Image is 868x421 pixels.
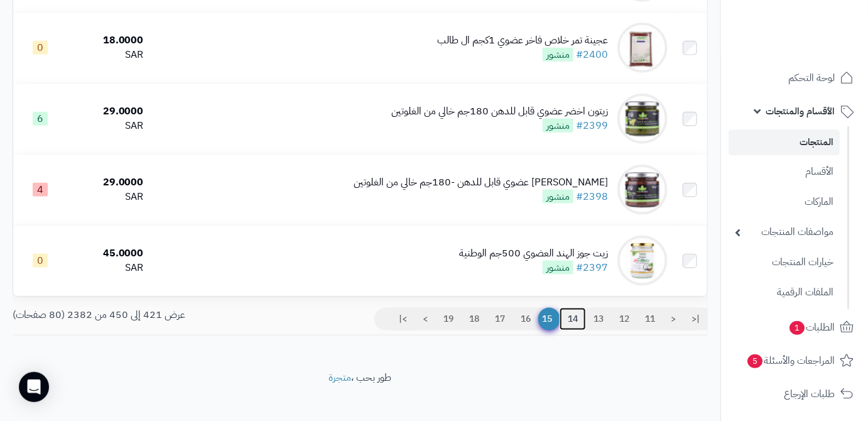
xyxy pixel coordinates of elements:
div: 29.0000 [73,175,144,190]
a: >| [391,308,415,331]
a: 11 [637,308,663,331]
span: 15 [538,308,560,331]
a: المنتجات [729,129,840,155]
a: 19 [435,308,462,331]
div: عجينة تمر خلاص فاخر عضوي 1كجم ال طالب [437,33,608,48]
a: #2399 [576,118,608,133]
a: #2400 [576,47,608,62]
a: #2398 [576,189,608,204]
div: SAR [73,190,144,204]
span: منشور [543,48,573,62]
span: الطلبات [788,319,835,336]
span: 0 [33,254,48,268]
span: الأقسام والمنتجات [766,102,835,120]
a: 18 [461,308,487,331]
a: 16 [513,308,539,331]
a: مواصفات المنتجات [729,219,840,246]
img: زيتون اسود عضوي قابل للدهن -180جم خالي من الغلوتين [617,165,668,215]
a: متجرة [329,370,352,385]
div: SAR [73,261,144,275]
div: زيت جوز الهند العضوي 500جم الوطنية [459,246,608,261]
span: 1 [789,320,805,335]
span: طلبات الإرجاع [784,385,835,403]
a: > [415,308,436,331]
a: خيارات المنتجات [729,249,840,276]
div: Open Intercom Messenger [19,372,49,402]
a: المراجعات والأسئلة5 [729,346,860,376]
a: الماركات [729,189,840,216]
a: 12 [611,308,637,331]
span: منشور [543,119,573,133]
span: 6 [33,112,48,126]
span: المراجعات والأسئلة [746,352,835,369]
img: زيت جوز الهند العضوي 500جم الوطنية [617,236,668,286]
span: منشور [543,261,573,275]
div: زيتون اخضر عضوي قابل للدهن 180جم خالي من الغلوتين [391,104,608,119]
a: الأقسام [729,158,840,185]
a: لوحة التحكم [729,63,860,93]
span: 4 [33,183,48,197]
img: زيتون اخضر عضوي قابل للدهن 180جم خالي من الغلوتين [617,94,668,144]
div: [PERSON_NAME] عضوي قابل للدهن -180جم خالي من الغلوتين [354,175,608,190]
img: logo-2.png [783,28,856,54]
div: SAR [73,48,144,62]
a: #2397 [576,260,608,275]
a: طلبات الإرجاع [729,379,860,409]
span: 0 [33,41,48,55]
a: < [663,308,684,331]
a: |< [683,308,708,331]
div: SAR [73,119,144,133]
a: 13 [585,308,612,331]
div: 45.0000 [73,246,144,261]
a: 14 [560,308,586,331]
a: الطلبات1 [729,312,860,342]
a: الملفات الرقمية [729,279,840,306]
div: 18.0000 [73,33,144,48]
span: منشور [543,190,573,204]
span: 5 [747,354,763,368]
img: عجينة تمر خلاص فاخر عضوي 1كجم ال طالب [617,23,668,73]
div: 29.0000 [73,104,144,119]
span: لوحة التحكم [788,69,835,87]
a: 17 [487,308,513,331]
div: عرض 421 إلى 450 من 2382 (80 صفحات) [3,308,361,322]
